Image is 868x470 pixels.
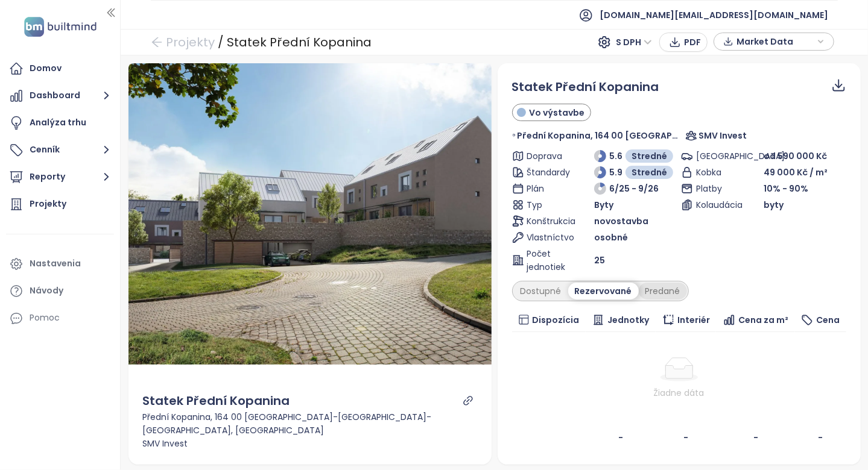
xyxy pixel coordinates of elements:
[568,283,639,299] div: Rezervované
[532,313,579,327] span: Dispozícia
[816,313,840,327] span: Cena
[609,166,622,179] span: 5.9
[517,129,679,142] span: Přední Kopanina, 164 00 [GEOGRAPHIC_DATA]-[GEOGRAPHIC_DATA]-[GEOGRAPHIC_DATA], [GEOGRAPHIC_DATA]
[529,106,584,119] span: Vo výstavbe
[30,115,86,130] div: Analýza trhu
[6,279,114,303] a: Návody
[6,57,114,81] a: Domov
[227,31,372,53] div: Statek Přední Kopanina
[607,313,649,327] span: Jednotky
[696,166,737,179] span: Kobka
[218,31,224,53] div: /
[609,182,659,195] span: 6/25 - 9/26
[463,395,474,406] a: link
[659,33,708,52] button: PDF
[764,198,784,211] span: byty
[594,198,613,211] span: Byty
[514,283,568,299] div: Dostupné
[609,149,622,163] span: 5.6
[737,33,814,51] span: Market Data
[527,198,568,211] span: Typ
[764,183,808,195] span: 10% - 90%
[696,182,737,195] span: Platby
[720,33,828,51] div: button
[21,14,100,39] img: logo
[30,256,81,271] div: Nastavenia
[143,392,290,410] div: Statek Přední Kopanina
[512,78,659,95] span: Statek Přední Kopanina
[527,166,568,179] span: Štandardy
[699,129,747,142] span: SMV Invest
[677,313,710,327] span: Interiér
[30,310,60,325] div: Pomoc
[594,254,605,267] span: 25
[30,196,66,211] div: Projekty
[684,36,701,49] span: PDF
[151,31,215,53] a: arrow-left Projekty
[738,313,788,327] span: Cena za m²
[517,386,841,399] div: Žiadne dáta
[600,1,828,30] span: [DOMAIN_NAME][EMAIL_ADDRESS][DOMAIN_NAME]
[527,247,568,274] span: Počet jednotiek
[639,283,687,299] div: Predané
[696,149,737,163] span: [GEOGRAPHIC_DATA]
[143,410,477,437] div: Přední Kopanina, 164 00 [GEOGRAPHIC_DATA]-[GEOGRAPHIC_DATA]-[GEOGRAPHIC_DATA], [GEOGRAPHIC_DATA]
[6,138,114,162] button: Cenník
[632,166,667,179] span: Stredné
[696,198,737,211] span: Kolaudácia
[616,33,652,51] span: S DPH
[764,150,827,162] span: od 590 000 Kč
[632,149,667,163] span: Stredné
[6,84,114,108] button: Dashboard
[527,182,568,195] span: Plán
[753,431,758,443] b: -
[683,431,688,443] b: -
[30,283,63,298] div: Návody
[6,192,114,216] a: Projekty
[6,111,114,135] a: Analýza trhu
[618,431,623,443] b: -
[6,306,114,330] div: Pomoc
[594,231,628,244] span: osobné
[6,252,114,276] a: Nastavenia
[818,431,823,443] b: -
[527,149,568,163] span: Doprava
[151,36,163,48] span: arrow-left
[764,166,828,179] span: 49 000 Kč / m²
[527,215,568,228] span: Konštrukcia
[594,215,648,228] span: novostavba
[143,437,477,450] div: SMV Invest
[527,231,568,244] span: Vlastníctvo
[30,61,62,76] div: Domov
[6,165,114,189] button: Reporty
